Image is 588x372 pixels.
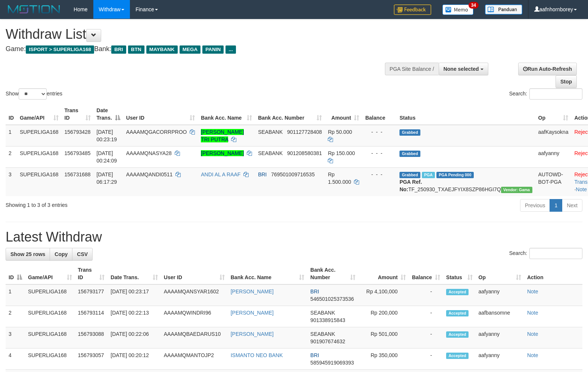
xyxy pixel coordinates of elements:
[6,198,239,209] div: Showing 1 to 3 of 3 entries
[527,310,538,316] a: Note
[123,104,198,125] th: User ID: activate to sort column ascending
[358,349,409,370] td: Rp 350,000
[126,129,187,135] span: AAAAMQGACORRPROO
[65,129,91,135] span: 156793428
[287,129,322,135] span: Copy 901127728408 to clipboard
[443,263,475,284] th: Status: activate to sort column ascending
[6,45,385,53] h4: Game: Bank:
[529,248,582,259] input: Search:
[6,306,25,327] td: 2
[231,331,274,337] a: [PERSON_NAME]
[307,263,358,284] th: Bank Acc. Number: activate to sort column ascending
[422,172,435,178] span: Marked by aafromsomean
[535,167,572,196] td: AUTOWD-BOT-PGA
[97,171,117,185] span: [DATE] 06:17:29
[161,349,228,370] td: AAAAMQMANTOJP2
[476,327,524,349] td: aafyanny
[310,289,319,294] span: BRI
[126,171,173,177] span: AAAAMQANDI0511
[527,352,538,358] a: Note
[6,27,385,42] h1: Withdraw List
[94,104,123,125] th: Date Trans.: activate to sort column descending
[75,284,108,306] td: 156793177
[529,88,582,100] input: Search:
[476,284,524,306] td: aafyanny
[75,263,108,284] th: Trans ID: activate to sort column ascending
[328,129,352,135] span: Rp 50.000
[446,310,469,316] span: Accepted
[258,129,283,135] span: SEABANK
[446,331,469,338] span: Accepted
[17,104,62,125] th: Game/API: activate to sort column ascending
[358,284,409,306] td: Rp 4,100,000
[518,63,577,75] a: Run Auto-Refresh
[231,289,274,294] a: [PERSON_NAME]
[365,149,393,157] div: - - -
[72,248,93,261] a: CSV
[6,4,62,15] img: MOTION_logo.png
[310,352,319,358] span: BRI
[310,296,354,302] span: Copy 546501025373536 to clipboard
[231,310,274,316] a: [PERSON_NAME]
[396,167,535,196] td: TF_250930_TXAEJFYIX8SZP86HGI7Q
[228,263,308,284] th: Bank Acc. Name: activate to sort column ascending
[225,45,236,54] span: ...
[527,331,538,337] a: Note
[97,150,117,164] span: [DATE] 00:24:09
[111,45,126,54] span: BRI
[161,306,228,327] td: AAAAMQWINDRI96
[6,248,50,261] a: Show 25 rows
[310,317,345,323] span: Copy 901338915843 to clipboard
[399,151,420,157] span: Grabbed
[409,284,443,306] td: -
[25,349,75,370] td: SUPERLIGA168
[258,150,283,156] span: SEABANK
[485,4,522,15] img: panduan.png
[409,327,443,349] td: -
[476,263,524,284] th: Op: activate to sort column ascending
[439,63,488,75] button: None selected
[310,360,354,366] span: Copy 585945919069393 to clipboard
[501,187,532,193] span: Vendor URL: https://trx31.1velocity.biz
[62,104,94,125] th: Trans ID: activate to sort column ascending
[6,146,17,167] td: 2
[358,327,409,349] td: Rp 501,000
[6,327,25,349] td: 3
[108,327,161,349] td: [DATE] 00:22:06
[75,349,108,370] td: 156793057
[556,75,577,88] a: Stop
[535,125,572,146] td: aafKaysokna
[75,306,108,327] td: 156793114
[358,306,409,327] td: Rp 200,000
[509,88,582,100] label: Search:
[25,284,75,306] td: SUPERLIGA168
[231,352,283,358] a: ISMANTO NEO BANK
[65,150,91,156] span: 156793485
[161,327,228,349] td: AAAAMQBAEDARUS10
[6,284,25,306] td: 1
[394,4,431,15] img: Feedback.jpg
[358,263,409,284] th: Amount: activate to sort column ascending
[25,263,75,284] th: Game/API: activate to sort column ascending
[446,289,469,295] span: Accepted
[201,171,240,177] a: ANDI AL A RAAF
[469,2,479,9] span: 34
[161,263,228,284] th: User ID: activate to sort column ascending
[6,349,25,370] td: 4
[365,128,393,136] div: - - -
[524,263,582,284] th: Action
[442,4,474,15] img: Button%20Memo.svg
[6,230,582,245] h1: Latest Withdraw
[550,199,562,212] a: 1
[409,306,443,327] td: -
[128,45,144,54] span: BTN
[19,88,47,100] select: Showentries
[25,327,75,349] td: SUPERLIGA168
[161,284,228,306] td: AAAAMQANSYAR1602
[108,306,161,327] td: [DATE] 00:22:13
[328,171,351,185] span: Rp 1.500.000
[201,129,244,142] a: [PERSON_NAME] TRI PUTRA
[310,338,345,344] span: Copy 901907674632 to clipboard
[6,88,62,100] label: Show entries
[365,171,393,178] div: - - -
